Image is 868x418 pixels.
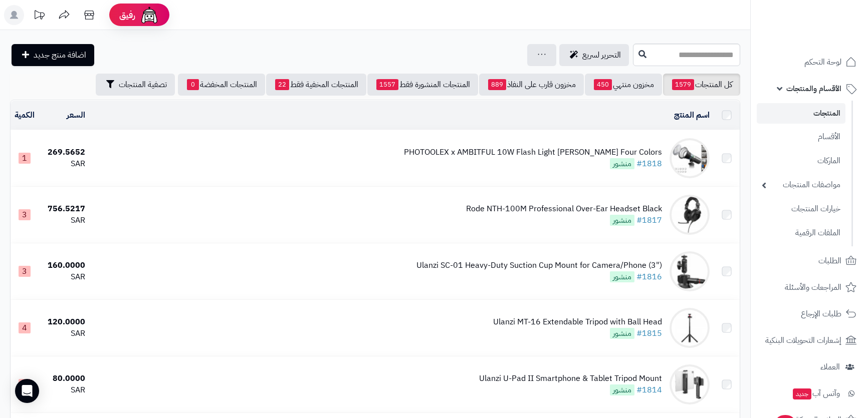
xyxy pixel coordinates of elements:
span: منشور [610,215,634,226]
div: 120.0000 [43,316,85,328]
span: العملاء [820,360,840,374]
a: خيارات المنتجات [757,198,845,220]
a: وآتس آبجديد [757,381,862,405]
div: SAR [43,215,85,226]
a: مواصفات المنتجات [757,174,845,196]
a: الأقسام [757,126,845,148]
a: مخزون قارب على النفاذ889 [479,74,584,96]
span: لوحة التحكم [804,55,841,69]
div: SAR [43,328,85,339]
a: تحديثات المنصة [27,5,52,28]
span: الطلبات [818,254,841,268]
div: 756.5217 [43,203,85,215]
a: الطلبات [757,249,862,273]
img: ai-face.png [139,5,159,25]
a: #1815 [636,327,662,339]
a: #1818 [636,158,662,170]
a: المنتجات [757,103,845,124]
a: المنتجات المنشورة فقط1557 [367,74,478,96]
a: #1814 [636,384,662,396]
img: logo-2.png [800,27,858,48]
span: 1557 [376,79,398,90]
div: PHOTOOLEX x AMBITFUL 10W Flash Light [PERSON_NAME] Four Colors [404,147,662,158]
span: 4 [19,322,31,333]
img: Rode NTH-100M Professional Over-Ear Headset Black [670,195,710,235]
span: 0 [187,79,199,90]
span: التحرير لسريع [582,49,621,61]
span: طلبات الإرجاع [801,307,841,321]
span: المراجعات والأسئلة [785,280,841,294]
a: المنتجات المخفضة0 [178,74,265,96]
div: Ulanzi U-Pad II Smartphone & Tablet Tripod Mount [479,373,662,384]
div: Ulanzi SC-01 Heavy-Duty Suction Cup Mount for Camera/Phone (3") [416,260,662,271]
a: كل المنتجات1579 [663,74,740,96]
span: 3 [19,209,31,220]
a: اسم المنتج [674,109,710,121]
span: منشور [610,271,634,282]
div: SAR [43,384,85,396]
a: إشعارات التحويلات البنكية [757,328,862,352]
div: 80.0000 [43,373,85,384]
a: طلبات الإرجاع [757,302,862,326]
span: رفيق [119,9,135,21]
a: مخزون منتهي450 [585,74,662,96]
span: 889 [488,79,506,90]
a: اضافة منتج جديد [12,44,94,66]
img: Ulanzi U-Pad II Smartphone & Tablet Tripod Mount [670,364,710,404]
a: #1816 [636,271,662,283]
span: إشعارات التحويلات البنكية [765,333,841,347]
span: 1579 [672,79,694,90]
div: SAR [43,271,85,283]
img: Ulanzi MT-16 Extendable Tripod with Ball Head [670,308,710,348]
div: 269.5652 [43,147,85,158]
div: Ulanzi MT-16 Extendable Tripod with Ball Head [493,316,662,328]
img: PHOTOOLEX x AMBITFUL 10W Flash Light Photography Spotlight Four Colors [670,138,710,178]
span: 3 [19,266,31,277]
img: Ulanzi SC-01 Heavy-Duty Suction Cup Mount for Camera/Phone (3") [670,251,710,291]
span: اضافة منتج جديد [34,49,86,61]
span: الأقسام والمنتجات [786,82,841,96]
div: Rode NTH-100M Professional Over-Ear Headset Black [466,203,662,215]
a: المراجعات والأسئلة [757,275,862,299]
span: وآتس آب [792,386,840,400]
a: لوحة التحكم [757,50,862,74]
span: جديد [793,388,811,399]
a: السعر [67,109,85,121]
a: العملاء [757,355,862,379]
span: منشور [610,158,634,169]
button: تصفية المنتجات [96,74,175,96]
span: منشور [610,384,634,395]
div: SAR [43,158,85,170]
span: 450 [594,79,612,90]
span: 1 [19,153,31,164]
span: منشور [610,328,634,339]
a: الكمية [15,109,35,121]
a: التحرير لسريع [559,44,629,66]
div: Open Intercom Messenger [15,379,39,403]
span: 22 [275,79,289,90]
a: الملفات الرقمية [757,222,845,244]
a: الماركات [757,150,845,172]
div: 160.0000 [43,260,85,271]
a: #1817 [636,214,662,226]
span: تصفية المنتجات [119,79,167,91]
a: المنتجات المخفية فقط22 [266,74,366,96]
